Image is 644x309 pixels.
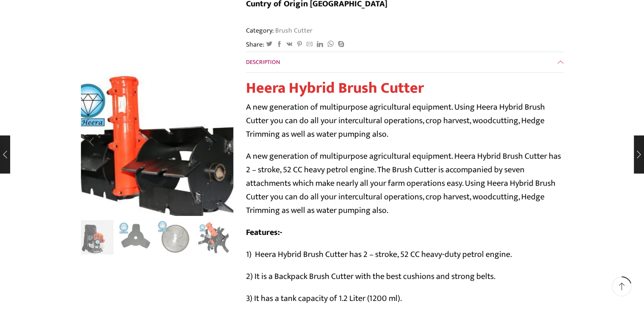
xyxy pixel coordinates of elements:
div: Next slide [212,227,233,248]
h1: Heera Hybrid Brush Cutter [246,79,564,97]
a: Heera Brush Cutter [79,220,114,255]
li: 2 / 10 [118,220,153,254]
p: A new generation of multipurpose agricultural equipment. Heera Hybrid Brush Cutter has 2 – stroke... [246,149,564,217]
li: 4 / 10 [196,220,231,254]
a: Description [246,52,564,72]
div: 5 / 10 [81,63,233,216]
a: Brush Cutter [274,25,312,36]
li: 3 / 10 [157,220,192,254]
p: A new generation of multipurpose agricultural equipment. Using Heera Hybrid Brush Cutter you can ... [246,100,564,141]
img: WEEDER [196,220,231,255]
span: Description [246,57,280,67]
div: Next slide [212,131,233,152]
p: 3) It has a tank capacity of 1.2 Liter (1200 ml). [246,292,564,305]
a: 15 [157,220,192,255]
a: 13 [196,220,231,255]
a: 14 [118,220,153,255]
strong: Features:- [246,225,282,240]
li: 1 / 10 [79,220,114,254]
span: Category: [246,26,312,36]
p: 1) Heera Hybrid Brush Cutter has 2 – stroke, 52 CC heavy-duty petrol engine. [246,248,564,261]
div: Previous slide [81,131,102,152]
span: Share: [246,40,264,50]
p: 2) It is a Backpack Brush Cutter with the best cushions and strong belts. [246,270,564,283]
